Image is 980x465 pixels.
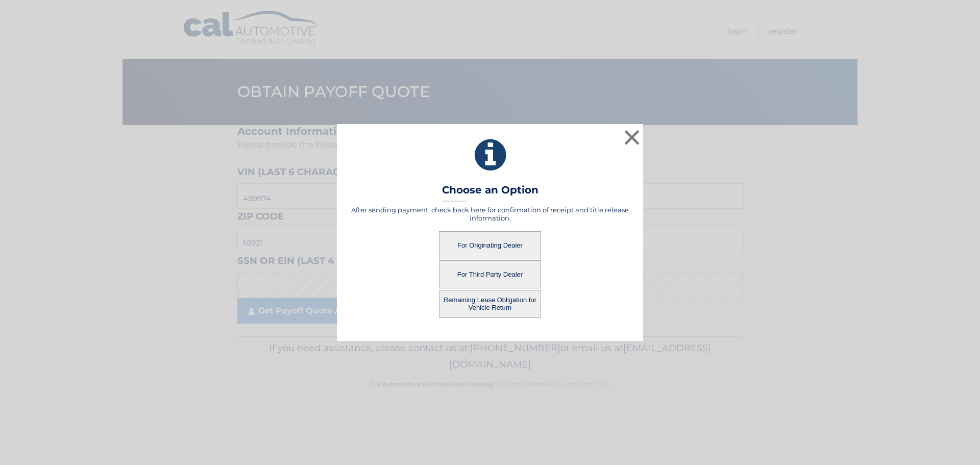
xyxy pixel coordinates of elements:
button: × [622,127,642,148]
button: For Originating Dealer [439,231,541,259]
h3: Choose an Option [442,184,538,202]
button: For Third Party Dealer [439,260,541,288]
h5: After sending payment, check back here for confirmation of receipt and title release information. [350,206,630,222]
button: Remaining Lease Obligation for Vehicle Return [439,290,541,318]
